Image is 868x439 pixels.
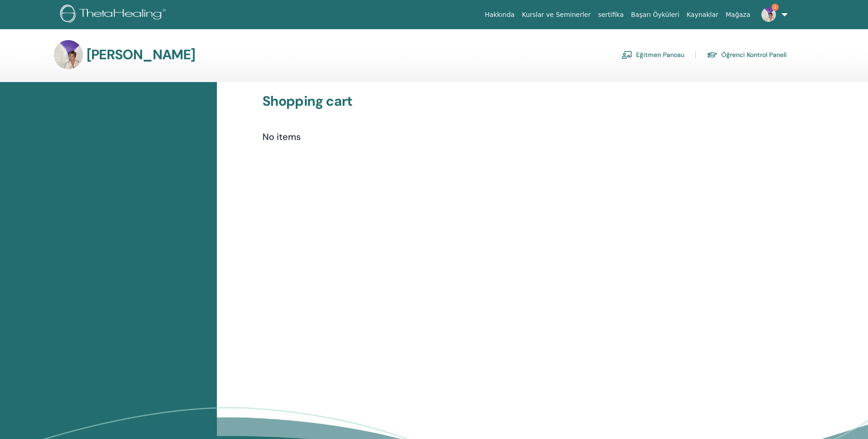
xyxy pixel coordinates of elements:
[722,6,754,23] a: Mağaza
[621,51,632,59] img: chalkboard-teacher.svg
[771,4,779,11] span: 3
[87,46,195,63] h3: [PERSON_NAME]
[262,93,774,109] h3: Shopping cart
[262,131,774,142] h4: No items
[683,6,722,23] a: Kaynaklar
[518,6,594,23] a: Kurslar ve Seminerler
[627,6,683,23] a: Başarı Öyküleri
[707,47,787,62] a: Öğrenci Kontrol Paneli
[60,5,169,25] img: logo.png
[481,6,519,23] a: Hakkında
[761,7,776,22] img: default.jpg
[54,40,83,69] img: default.jpg
[707,51,718,59] img: graduation-cap.svg
[594,6,627,23] a: sertifika
[621,47,684,62] a: Eğitmen Panosu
